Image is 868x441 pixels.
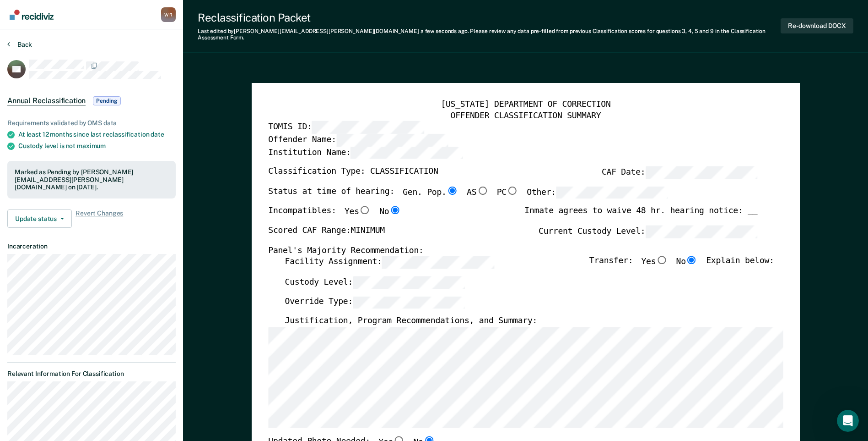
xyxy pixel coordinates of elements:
input: Yes [359,206,371,215]
iframe: Intercom live chat [837,410,859,432]
div: Inmate agrees to waive 48 hr. hearing notice: __ [524,206,757,226]
label: Override Type: [285,296,465,308]
input: TOMIS ID: [312,121,424,133]
div: Transfer: Explain below: [589,256,774,276]
input: No [686,256,698,264]
label: Classification Type: CLASSIFICATION [268,166,438,178]
span: a few seconds ago [421,28,468,34]
button: Re-download DOCX [781,18,853,33]
div: Custody level is not [18,142,176,150]
div: W R [161,7,176,22]
input: Yes [656,256,668,264]
label: Custody Level: [285,276,465,288]
label: Yes [345,206,371,218]
input: Facility Assignment: [382,256,494,268]
div: Requirements validated by OMS data [7,119,176,127]
input: Gen. Pop. [446,186,458,194]
input: CAF Date: [645,166,757,178]
label: Scored CAF Range: MINIMUM [268,225,385,237]
span: Pending [93,96,120,105]
div: Marked as Pending by [PERSON_NAME][EMAIL_ADDRESS][PERSON_NAME][DOMAIN_NAME] on [DATE]. [15,168,168,191]
label: No [379,206,401,218]
label: Facility Assignment: [285,256,494,268]
input: Other: [556,186,668,198]
label: Justification, Program Recommendations, and Summary: [285,316,537,327]
input: Institution Name: [350,146,463,159]
label: Other: [527,186,668,198]
label: Institution Name: [268,146,463,159]
input: No [389,206,401,215]
label: PC [496,186,518,198]
input: PC [507,186,518,194]
button: Profile dropdown button [161,7,176,22]
input: Override Type: [353,296,465,308]
label: Offender Name: [268,133,448,146]
div: Last edited by [PERSON_NAME][EMAIL_ADDRESS][PERSON_NAME][DOMAIN_NAME] . Please review any data pr... [198,28,781,41]
label: Yes [641,256,668,268]
div: Status at time of hearing: [268,186,668,206]
div: Reclassification Packet [198,11,781,24]
label: TOMIS ID: [268,121,424,133]
img: Recidiviz [10,10,54,20]
input: Current Custody Level: [645,225,757,237]
button: Back [7,40,32,49]
span: maximum [77,142,106,149]
span: Revert Changes [75,209,123,228]
label: AS [467,186,488,198]
input: Custody Level: [353,276,465,288]
div: At least 12 months since last reclassification [18,131,176,138]
dt: Incarceration [7,243,176,250]
div: [US_STATE] DEPARTMENT OF CORRECTION [268,99,783,110]
div: OFFENDER CLASSIFICATION SUMMARY [268,110,783,121]
span: Annual Reclassification [7,96,86,105]
div: Panel's Majority Recommendation: [268,245,757,256]
input: AS [476,186,488,194]
button: Update status [7,209,72,228]
div: Incompatibles: [268,206,401,226]
label: Current Custody Level: [539,225,757,237]
dt: Relevant Information For Classification [7,370,176,378]
label: Gen. Pop. [403,186,458,198]
label: CAF Date: [602,166,757,178]
label: No [676,256,697,268]
input: Offender Name: [336,133,448,146]
span: date [151,131,164,138]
